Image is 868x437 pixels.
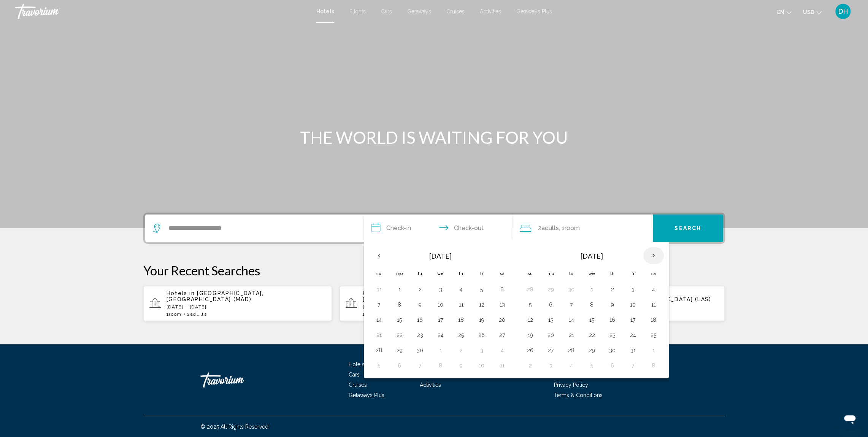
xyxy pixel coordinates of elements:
button: Day 17 [435,315,447,325]
span: DH [838,8,848,15]
span: Getaways Plus [516,8,552,14]
button: Day 8 [647,360,660,371]
button: Day 21 [373,330,385,340]
button: Hotels in [GEOGRAPHIC_DATA], [GEOGRAPHIC_DATA] (MAD)[DATE] - [DATE]1Room2Adults [340,286,528,321]
a: Privacy Policy [554,382,588,388]
button: Day 8 [394,299,406,310]
button: Day 28 [373,345,385,356]
button: Day 6 [545,299,557,310]
button: Day 15 [394,315,406,325]
button: Day 27 [545,345,557,356]
button: Day 14 [373,315,385,325]
button: Travelers: 2 adults, 0 children [512,215,653,242]
button: Day 9 [606,299,619,310]
button: Day 16 [606,315,619,325]
button: Day 5 [373,360,385,371]
span: © 2025 All Rights Reserved. [200,424,270,430]
button: Day 3 [545,360,557,371]
button: Day 9 [455,360,467,371]
button: Day 1 [435,345,447,356]
button: Day 15 [586,315,598,325]
button: Day 1 [586,284,598,295]
a: Terms & Conditions [554,392,603,398]
p: Your Recent Searches [143,263,725,278]
button: Day 30 [565,284,578,295]
button: Day 31 [627,345,639,356]
button: Day 22 [394,330,406,340]
a: Travorium [200,369,276,391]
button: Day 5 [476,284,488,295]
button: Day 7 [414,360,426,371]
a: Cars [349,372,360,378]
span: Search [674,226,701,232]
p: [DATE] - [DATE] [363,304,522,310]
button: Day 28 [565,345,578,356]
button: Day 9 [414,299,426,310]
th: [DATE] [389,247,492,265]
button: Day 2 [606,284,619,295]
button: Day 28 [524,284,536,295]
span: Activities [480,8,501,14]
button: Day 2 [524,360,536,371]
span: Hotels in [167,290,195,296]
button: Day 12 [476,299,488,310]
button: Day 5 [524,299,536,310]
button: Day 10 [435,299,447,310]
button: Day 17 [627,315,639,325]
a: Travorium [15,4,309,19]
button: Day 3 [476,345,488,356]
button: Hotels in [GEOGRAPHIC_DATA], [GEOGRAPHIC_DATA] (MAD)[DATE] - [DATE]1Room2Adults [143,286,332,321]
button: Day 14 [565,315,578,325]
button: Day 4 [455,284,467,295]
span: [GEOGRAPHIC_DATA], [GEOGRAPHIC_DATA] (MAD) [363,290,460,302]
button: Previous month [369,247,389,264]
button: Day 6 [496,284,508,295]
button: Day 4 [565,360,578,371]
button: Day 30 [414,345,426,356]
button: Day 2 [414,284,426,295]
a: Cars [381,8,392,14]
span: Cruises [446,8,465,14]
button: Day 8 [435,360,447,371]
iframe: Button to launch messaging window [838,407,862,431]
button: Day 19 [524,330,536,340]
button: Day 6 [606,360,619,371]
button: Day 20 [496,315,508,325]
h1: THE WORLD IS WAITING FOR YOU [292,127,577,147]
a: Getaways [407,8,431,14]
button: User Menu [833,3,853,19]
span: 2 [538,223,559,234]
span: , 1 [559,223,580,234]
button: Day 21 [565,330,578,340]
button: Day 2 [455,345,467,356]
button: Day 29 [545,284,557,295]
span: 2 [187,311,207,317]
a: Getaways Plus [349,392,384,398]
button: Day 6 [394,360,406,371]
button: Change language [777,6,792,17]
span: Room [169,311,182,317]
a: Activities [420,382,441,388]
button: Day 11 [455,299,467,310]
button: Day 18 [455,315,467,325]
button: Day 25 [647,330,660,340]
button: Day 16 [414,315,426,325]
button: Day 11 [647,299,660,310]
button: Day 20 [545,330,557,340]
button: Search [653,215,723,242]
span: Cruises [349,382,367,388]
a: Hotels [349,361,365,367]
button: Day 1 [394,284,406,295]
span: Adults [541,224,559,232]
button: Day 29 [586,345,598,356]
th: [DATE] [541,247,643,265]
button: Day 4 [496,345,508,356]
button: Day 11 [496,360,508,371]
span: USD [803,9,814,15]
p: [DATE] - [DATE] [167,304,326,310]
a: Hotels [316,8,334,14]
span: 1 [167,311,182,317]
